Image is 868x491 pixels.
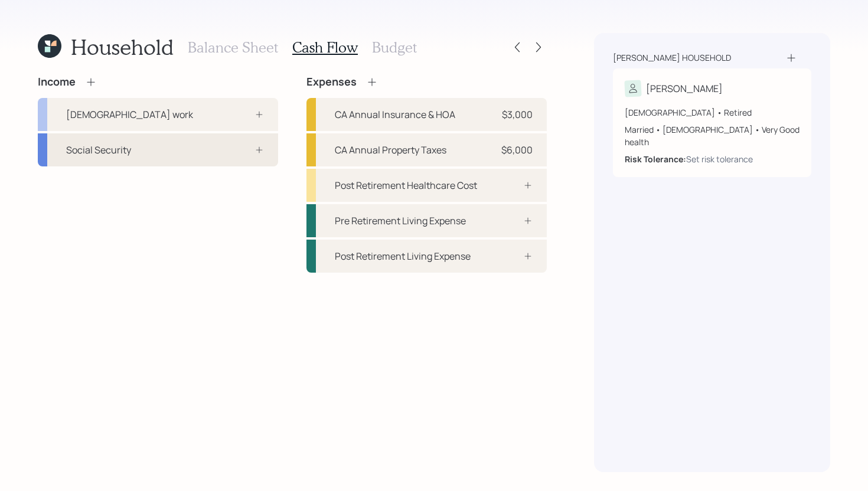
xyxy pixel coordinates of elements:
div: CA Annual Insurance & HOA [335,107,455,122]
h3: Cash Flow [292,39,358,56]
div: Post Retirement Living Expense [335,249,471,263]
div: Married • [DEMOGRAPHIC_DATA] • Very Good health [625,123,800,148]
h4: Expenses [306,76,357,89]
div: [DEMOGRAPHIC_DATA] • Retired [625,106,800,119]
h1: Household [71,34,174,60]
div: $3,000 [502,107,533,122]
div: Set risk tolerance [686,153,753,165]
b: Risk Tolerance: [625,153,686,165]
h3: Balance Sheet [188,39,278,56]
h3: Budget [372,39,417,56]
div: Pre Retirement Living Expense [335,214,466,228]
div: $6,000 [501,143,533,157]
div: CA Annual Property Taxes [335,143,446,157]
div: [PERSON_NAME] household [613,52,731,64]
div: Post Retirement Healthcare Cost [335,178,477,192]
div: [DEMOGRAPHIC_DATA] work [66,107,193,122]
div: Social Security [66,143,131,157]
h4: Income [38,76,76,89]
div: [PERSON_NAME] [646,81,723,96]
